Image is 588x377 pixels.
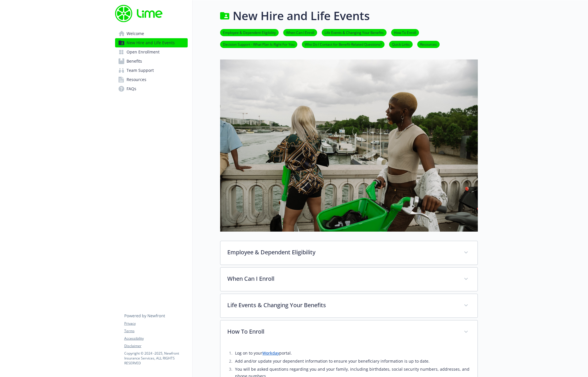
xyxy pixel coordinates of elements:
p: Employee & Dependent Eligibility [227,248,457,257]
li: Log on to your portal. [234,350,471,357]
span: FAQs [127,84,136,93]
span: Team Support [127,66,154,75]
a: Team Support [115,66,188,75]
a: Welcome [115,29,188,38]
a: Who Do I Contact for Benefit-Related Questions? [302,41,385,47]
div: How To Enroll [220,320,478,344]
a: FAQs [115,84,188,93]
span: Benefits [127,57,142,66]
a: New Hire and Life Events [115,38,188,47]
a: Disclaimer [124,343,187,349]
a: Decision Support - What Plan Is Right For You [220,41,297,47]
img: new hire page banner [220,59,478,232]
a: Open Enrollment [115,47,188,57]
span: New Hire and Life Events [127,38,175,47]
a: How To Enroll [391,30,419,35]
h1: New Hire and Life Events [233,7,370,24]
p: When Can I Enroll [227,274,457,283]
a: Privacy [124,321,187,326]
li: Add and/or update your dependent information to ensure your beneficiary information is up to date. [234,358,471,365]
a: Accessibility [124,336,187,341]
span: Resources [127,75,146,84]
a: Benefits [115,57,188,66]
p: Copyright © 2024 - 2025 , Newfront Insurance Services, ALL RIGHTS RESERVED [124,351,187,366]
p: How To Enroll [227,327,457,336]
a: When Can I Enroll [283,30,317,35]
a: Terms [124,328,187,334]
span: Open Enrollment [127,47,160,57]
span: Welcome [127,29,144,38]
div: Life Events & Changing Your Benefits [220,294,478,318]
a: Resources [417,41,440,47]
div: Employee & Dependent Eligibility [220,241,478,265]
a: Quick Links [389,41,413,47]
a: Workday [262,350,279,356]
div: When Can I Enroll [220,268,478,291]
a: Resources [115,75,188,84]
a: Life Events & Changing Your Benefits [322,30,387,35]
a: Employee & Dependent Eligibility [220,30,279,35]
p: Life Events & Changing Your Benefits [227,301,457,309]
